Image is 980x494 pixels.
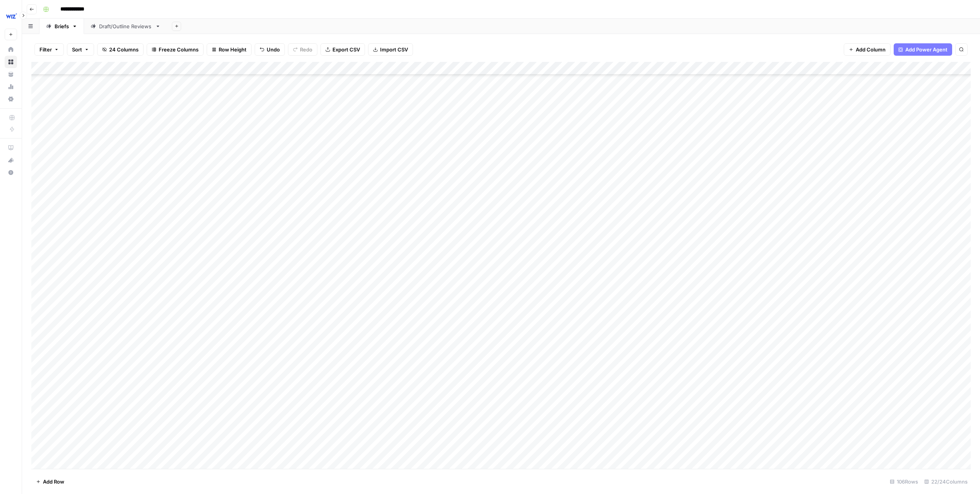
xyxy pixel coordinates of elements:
button: What's new? [5,154,17,166]
button: Row Height [207,43,252,56]
div: Briefs [55,22,69,30]
span: Row Height [219,46,247,53]
button: Workspace: Wiz [5,6,17,26]
button: Export CSV [320,43,365,56]
a: Usage [5,80,17,93]
a: AirOps Academy [5,142,17,154]
a: Settings [5,93,17,105]
button: Import CSV [368,43,413,56]
button: Add Power Agent [894,43,952,56]
button: Redo [288,43,317,56]
a: Briefs [39,19,84,34]
button: Undo [255,43,285,56]
span: Sort [72,46,82,53]
img: Wiz Logo [5,9,19,23]
span: Add Row [43,478,64,485]
a: Your Data [5,68,17,80]
span: Undo [267,46,280,53]
button: Add Row [31,475,69,488]
button: Sort [67,43,94,56]
div: Draft/Outline Reviews [99,22,152,30]
button: Filter [34,43,64,56]
div: 22/24 Columns [921,475,971,488]
a: Draft/Outline Reviews [84,19,167,34]
span: Import CSV [380,46,408,53]
button: Freeze Columns [147,43,204,56]
button: Add Column [844,43,891,56]
span: Filter [39,46,52,53]
span: 24 Columns [109,46,139,53]
a: Browse [5,56,17,68]
a: Home [5,43,17,56]
div: What's new? [5,154,17,166]
span: Freeze Columns [159,46,199,53]
span: Add Power Agent [905,46,947,53]
button: 24 Columns [97,43,144,56]
span: Redo [300,46,312,53]
span: Export CSV [332,46,360,53]
span: Add Column [856,46,886,53]
div: 106 Rows [887,475,921,488]
button: Help + Support [5,166,17,179]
